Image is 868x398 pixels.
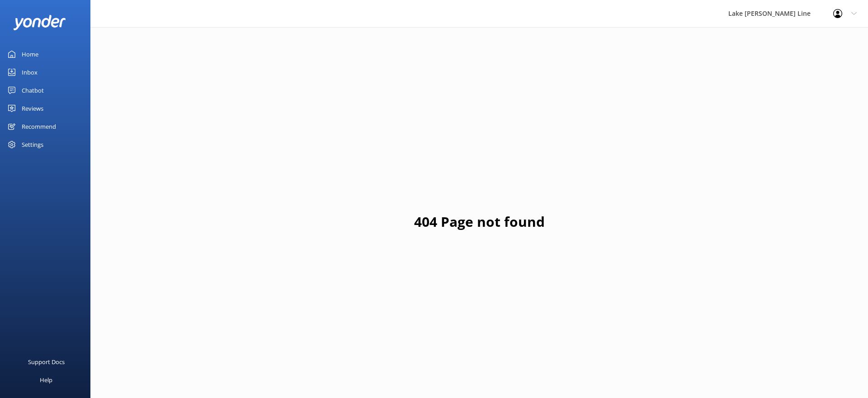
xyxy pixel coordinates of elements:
[22,136,43,154] div: Settings
[22,81,44,99] div: Chatbot
[22,63,38,81] div: Inbox
[22,45,38,63] div: Home
[40,371,52,389] div: Help
[22,117,56,136] div: Recommend
[414,211,545,233] h1: 404 Page not found
[22,99,43,117] div: Reviews
[14,15,66,30] img: yonder-white-logo.png
[28,353,65,371] div: Support Docs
